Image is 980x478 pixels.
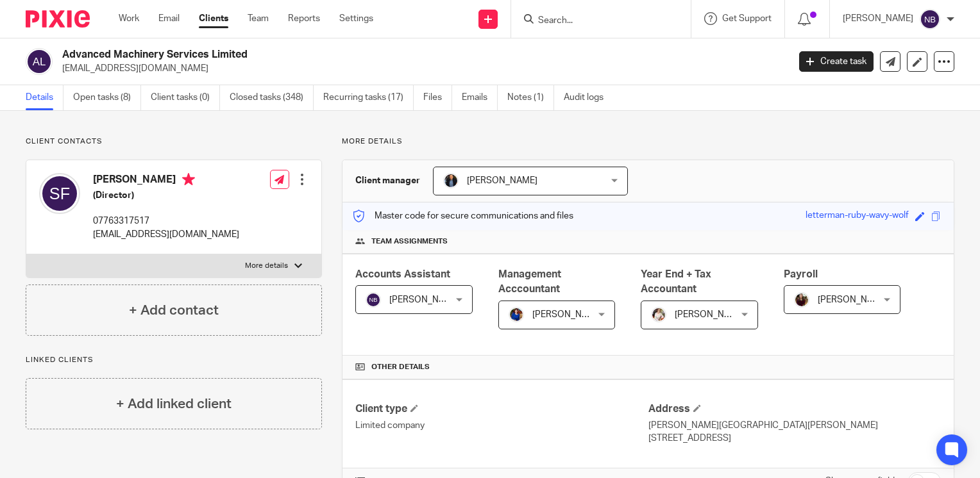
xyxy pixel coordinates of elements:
[423,85,452,110] a: Files
[648,432,941,445] p: [STREET_ADDRESS]
[26,355,322,365] p: Linked clients
[248,12,269,25] a: Team
[799,51,874,72] a: Create task
[182,173,195,186] i: Primary
[648,402,941,416] h4: Address
[26,85,63,110] a: Details
[843,12,913,25] p: [PERSON_NAME]
[537,15,652,27] input: Search
[355,174,420,187] h3: Client manager
[507,85,554,110] a: Notes (1)
[355,419,648,432] p: Limited company
[26,48,53,75] img: svg%3E
[371,362,430,372] span: Other details
[675,310,745,319] span: [PERSON_NAME]
[794,292,809,308] img: MaxAcc_Sep21_ElliDeanPhoto_030.jpg
[93,173,239,189] h4: [PERSON_NAME]
[784,269,818,279] span: Payroll
[443,173,459,188] img: martin-hickman.jpg
[371,236,448,247] span: Team assignments
[467,176,537,185] span: [PERSON_NAME]
[93,215,239,227] p: 07763317517
[62,62,780,75] p: [EMAIL_ADDRESS][DOMAIN_NAME]
[26,136,322,147] p: Client contacts
[648,419,941,432] p: [PERSON_NAME][GEOGRAPHIC_DATA][PERSON_NAME]
[722,14,772,23] span: Get Support
[323,85,414,110] a: Recurring tasks (17)
[93,189,239,202] h5: (Director)
[462,85,498,110] a: Emails
[93,228,239,241] p: [EMAIL_ADDRESS][DOMAIN_NAME]
[355,402,648,416] h4: Client type
[73,85,141,110] a: Open tasks (8)
[129,301,219,320] h4: + Add contact
[339,12,373,25] a: Settings
[230,85,314,110] a: Closed tasks (348)
[532,310,603,319] span: [PERSON_NAME]
[641,269,711,294] span: Year End + Tax Accountant
[39,173,80,214] img: svg%3E
[288,12,320,25] a: Reports
[651,307,666,322] img: Kayleigh%20Henson.jpeg
[509,307,524,322] img: Nicole.jpeg
[199,12,228,25] a: Clients
[818,295,888,304] span: [PERSON_NAME]
[116,394,232,414] h4: + Add linked client
[119,12,139,25] a: Work
[498,269,561,294] span: Management Acccountant
[151,85,220,110] a: Client tasks (0)
[564,85,613,110] a: Audit logs
[366,292,381,308] img: svg%3E
[806,209,909,224] div: letterman-ruby-wavy-wolf
[62,48,636,62] h2: Advanced Machinery Services Limited
[158,12,180,25] a: Email
[389,295,460,304] span: [PERSON_NAME]
[355,269,450,279] span: Accounts Assistant
[920,9,940,29] img: svg%3E
[342,136,954,147] p: More details
[26,10,90,28] img: Pixie
[245,261,288,271] p: More details
[352,210,573,222] p: Master code for secure communications and files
